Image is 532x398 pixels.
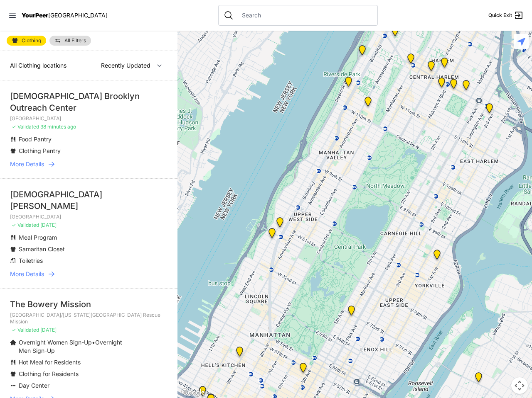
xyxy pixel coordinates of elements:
[10,312,167,325] p: [GEOGRAPHIC_DATA]/[US_STATE][GEOGRAPHIC_DATA] Rescue Mission
[432,250,442,263] div: Avenue Church
[357,45,367,58] div: Manhattan
[19,234,57,241] span: Meal Program
[12,124,39,130] span: ✓ Validated
[12,327,39,333] span: ✓ Validated
[10,270,44,278] span: More Details
[10,214,167,220] p: [GEOGRAPHIC_DATA]
[64,38,86,43] span: All Filters
[19,359,81,366] span: Hot Meal for Residents
[7,36,46,46] a: Clothing
[19,147,61,154] span: Clothing Pantry
[237,11,372,19] input: Search
[19,245,65,252] span: Samaritan Closet
[22,12,48,19] span: YourPeer
[19,339,92,346] span: Overnight Women Sign-Up
[511,377,528,394] button: Map camera controls
[19,136,52,143] span: Food Pantry
[473,372,484,386] div: Fancy Thrift Shop
[22,38,41,43] span: Clothing
[406,53,416,67] div: The PILLARS – Holistic Recovery Support
[40,124,76,130] span: 38 minutes ago
[10,115,167,122] p: [GEOGRAPHIC_DATA]
[10,160,44,168] span: More Details
[461,80,471,93] div: East Harlem
[10,160,167,168] a: More Details
[22,13,108,18] a: YourPeer[GEOGRAPHIC_DATA]
[12,222,39,228] span: ✓ Validated
[439,58,450,71] div: Manhattan
[40,222,57,228] span: [DATE]
[180,387,207,398] img: Google
[10,90,167,114] div: [DEMOGRAPHIC_DATA] Brooklyn Outreach Center
[343,77,354,90] div: Ford Hall
[19,257,43,264] span: Toiletries
[49,36,91,46] a: All Filters
[426,61,436,74] div: Uptown/Harlem DYCD Youth Drop-in Center
[234,347,245,360] div: 9th Avenue Drop-in Center
[275,217,285,231] div: Pathways Adult Drop-In Program
[484,103,495,116] div: Main Location
[48,12,108,19] span: [GEOGRAPHIC_DATA]
[10,298,167,310] div: The Bowery Mission
[363,97,373,110] div: The Cathedral Church of St. John the Divine
[10,270,167,278] a: More Details
[448,79,459,92] div: Manhattan
[40,327,57,333] span: [DATE]
[488,10,524,20] a: Quick Exit
[346,306,357,319] div: Manhattan
[19,382,49,389] span: Day Center
[10,189,167,212] div: [DEMOGRAPHIC_DATA][PERSON_NAME]
[180,387,207,398] a: Open this area in Google Maps (opens a new window)
[19,370,79,377] span: Clothing for Residents
[92,339,95,346] span: •
[488,12,512,19] span: Quick Exit
[10,62,66,69] span: All Clothing locations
